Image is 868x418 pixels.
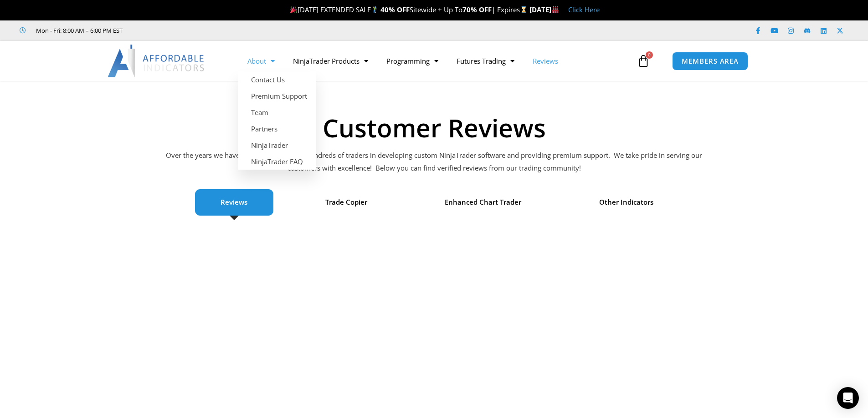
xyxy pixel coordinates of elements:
[646,51,653,59] span: 0
[165,149,703,175] p: Over the years we have worked closely with hundreds of traders in developing custom NinjaTrader s...
[284,50,377,71] a: NinjaTrader Products
[135,26,272,35] iframe: Customer reviews powered by Trustpilot
[238,88,316,104] a: Premium Support
[599,196,653,209] span: Other Indicators
[238,153,316,170] a: NinjaTrader FAQ
[445,196,521,209] span: Enhanced Chart Trader
[238,71,316,88] a: Contact Us
[568,5,600,14] a: Click Here
[238,104,316,121] a: Team
[108,45,205,77] img: LogoAI | Affordable Indicators – NinjaTrader
[34,25,123,36] span: Mon - Fri: 8:00 AM – 6:00 PM EST
[529,5,559,14] strong: [DATE]
[238,50,635,71] nav: Menu
[288,5,529,14] span: [DATE] EXTENDED SALE Sitewide + Up To | Expires
[380,5,410,14] strong: 40% OFF
[524,50,567,71] a: Reviews
[325,196,367,209] span: Trade Copier
[238,71,316,170] ul: About
[623,48,663,74] a: 0
[837,387,859,409] div: Open Intercom Messenger
[221,196,247,209] span: Reviews
[447,50,524,71] a: Futures Trading
[371,6,378,13] img: 🏌️‍♂️
[552,6,559,13] img: 🏭
[238,50,284,71] a: About
[377,50,447,71] a: Programming
[520,6,527,13] img: ⌛
[120,115,749,140] h1: Customer Reviews
[238,121,316,137] a: Partners
[238,137,316,153] a: NinjaTrader
[682,58,739,65] span: MEMBERS AREA
[672,52,748,71] a: MEMBERS AREA
[290,6,297,13] img: 🎉
[462,5,492,14] strong: 70% OFF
